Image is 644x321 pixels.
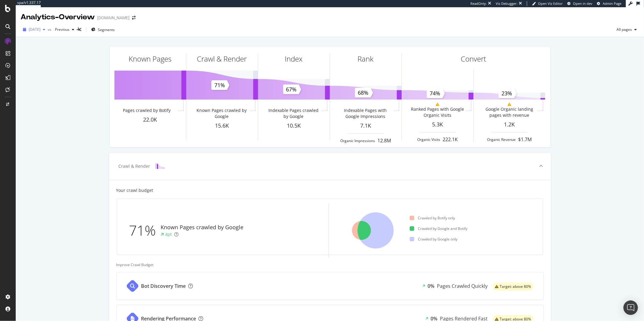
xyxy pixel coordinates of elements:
[48,27,53,32] span: vs
[116,262,544,267] div: Improve Crawl Budget
[500,317,531,321] span: Target: above 80%
[428,283,435,290] div: 0%
[21,12,95,22] div: Analytics - Overview
[114,116,186,124] div: 22.0K
[197,54,247,64] div: Crawl & Render
[119,163,150,169] div: Crawl & Render
[89,25,117,34] button: Segments
[340,138,375,143] div: Organic Impressions
[597,1,621,6] a: Admin Page
[338,107,392,119] div: Indexable Pages with Google Impressions
[614,25,639,34] button: All pages
[258,122,330,130] div: 10.5K
[285,54,303,64] div: Index
[567,1,592,6] a: Open in dev
[500,285,531,288] span: Target: above 80%
[165,231,172,237] div: 4pt
[53,27,69,32] span: Previous
[532,1,563,6] a: Open Viz Editor
[97,15,130,21] div: [DOMAIN_NAME]
[623,300,638,315] div: Open Intercom Messenger
[155,163,165,169] img: block-icon
[437,283,488,290] div: Pages Crawled Quickly
[116,187,153,193] div: Your crawl budget
[573,1,592,6] span: Open in dev
[21,25,48,34] button: [DATE]
[410,226,467,231] div: Crawled by Google and Botify
[98,27,115,32] span: Segments
[141,283,186,290] div: Bot Discovery Time
[614,27,632,32] span: All pages
[116,272,544,300] a: Bot Discovery Time0%Pages Crawled Quicklywarning label
[53,25,77,34] button: Previous
[410,237,457,242] div: Crawled by Google only
[267,107,321,119] div: Indexable Pages crawled by Google
[161,224,244,231] div: Known Pages crawled by Google
[377,137,391,144] div: 12.8M
[129,221,161,240] div: 71%
[603,1,621,6] span: Admin Page
[470,1,487,6] div: ReadOnly:
[538,1,563,6] span: Open Viz Editor
[330,122,402,130] div: 7.1K
[493,282,534,291] div: warning label
[496,1,517,6] div: Viz Debugger:
[195,107,249,119] div: Known Pages crawled by Google
[132,16,136,20] div: arrow-right-arrow-left
[186,122,258,130] div: 15.6K
[129,54,171,64] div: Known Pages
[410,215,455,221] div: Crawled by Botify only
[123,107,171,113] div: Pages crawled by Botify
[29,27,40,32] span: 2025 Sep. 7th
[358,54,374,64] div: Rank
